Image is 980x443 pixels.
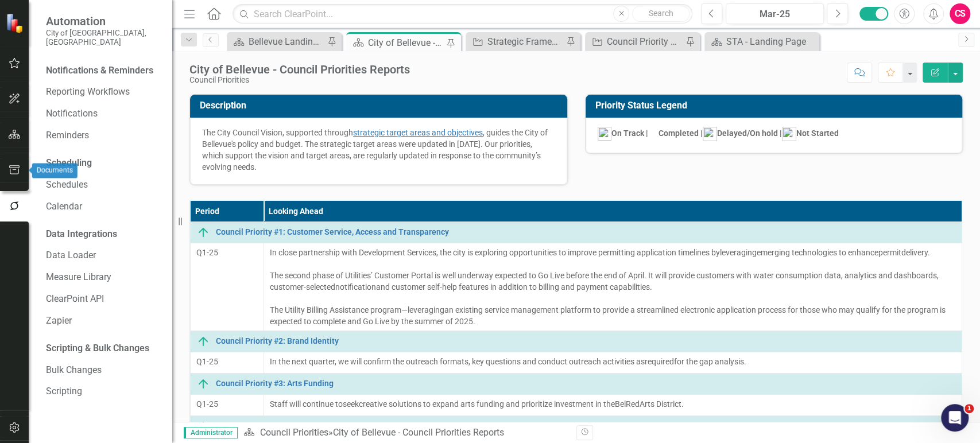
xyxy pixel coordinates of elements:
div: » [243,426,567,440]
span: 1 [964,404,974,413]
div: STA - Landing Page [726,34,816,49]
h3: Priority Status Legend [595,100,957,111]
button: Search [632,6,690,22]
td: Double-Click to Edit [264,352,962,373]
a: Council Priority #4: Affordable Housing Strategy Update [216,422,956,430]
iframe: Intercom live chat [941,404,969,432]
span: Staff will continue to [270,399,343,409]
a: Council Priority #2: Brand Identity [216,337,956,345]
a: Council Priority #9: Diversity Advantage Plan Update [588,34,683,49]
div: Council Priorities [189,76,410,84]
div: Notifications & Reminders [46,64,153,77]
div: City of Bellevue - Council Priorities Reports [332,427,503,438]
span: Automation [46,14,161,28]
div: Strategic Framework Scorecard Implementation [487,34,563,49]
span: In the next quarter, we will confirm the outreach formats, key questions and conduct outreach act... [270,357,645,366]
span: BelRed [615,399,640,409]
span: leveraging [720,248,757,257]
img: mceclip1.png [648,129,659,138]
a: Calendar [46,200,161,213]
a: Schedules [46,178,161,192]
a: Bulk Changes [46,364,161,377]
span: The Utility Billing Assistance program— [270,305,408,314]
td: Double-Click to Edit Right Click for Context Menu [191,331,962,352]
span: notification [335,282,376,292]
h3: Description [200,100,561,111]
span: permit [878,248,901,257]
a: Notifications [46,107,161,121]
a: strategic target areas and objectives [353,128,483,137]
a: Reporting Workflows [46,86,161,99]
span: The second phase of Utilities’ Customer Portal is well underway expected to Go Live before the en... [270,271,939,292]
img: On Track [196,419,210,433]
div: City of Bellevue - Council Priorities Reports [189,63,410,76]
span: for the gap analysis. [674,357,746,366]
img: On Track [196,377,210,391]
img: ClearPoint Strategy [6,13,26,33]
a: Strategic Framework Scorecard Implementation [468,34,563,49]
td: Double-Click to Edit [264,394,962,415]
a: Council Priority #3: Arts Funding [216,379,956,388]
span: required [645,357,674,366]
span: Administrator [184,427,238,438]
a: Bellevue Landing Page [230,34,324,49]
a: STA - Landing Page [707,34,816,49]
div: Q1-25 [196,356,258,367]
small: City of [GEOGRAPHIC_DATA], [GEOGRAPHIC_DATA] [46,28,161,47]
div: Scheduling [46,157,92,170]
img: On Track [196,335,210,348]
div: Bellevue Landing Page [249,34,324,49]
span: an existing service management platform to provide a streamlined electronic application process f... [270,305,946,326]
div: City of Bellevue - Council Priorities Reports [368,36,444,50]
button: CS [950,3,970,24]
a: Data Loader [46,249,161,262]
a: Reminders [46,129,161,142]
div: Mar-25 [730,7,820,21]
span: delivery. [901,248,930,257]
div: Scripting & Bulk Changes [46,342,149,355]
input: Search ClearPoint... [233,4,692,24]
span: creative solutions to expand arts funding and prioritize investment in the [359,399,615,409]
td: Double-Click to Edit Right Click for Context Menu [191,373,962,394]
a: Zapier [46,314,161,328]
div: Documents [32,163,78,178]
span: and customer self-help features in addition to billing and payment capabilities. [376,282,652,292]
a: Council Priority #1: Customer Service, Access and Transparency [216,228,956,236]
img: On Track [196,226,210,239]
span: leveraging [408,305,444,314]
td: Double-Click to Edit Right Click for Context Menu [191,415,962,437]
div: Data Integrations [46,228,117,241]
td: Double-Click to Edit Right Click for Context Menu [191,222,962,243]
span: emerging technologies to enhance [757,248,878,257]
a: Measure Library [46,271,161,284]
span: In close partnership with Development Services, the city is exploring opportunities to improve pe... [270,248,720,257]
p: The City Council Vision, supported through , guides the City of Bellevue's policy and budget. The... [202,127,555,173]
div: Council Priority #9: Diversity Advantage Plan Update [607,34,683,49]
span: Arts District. [640,399,684,409]
a: Scripting [46,385,161,398]
a: ClearPoint API [46,293,161,306]
strong: On Track | Completed | Delayed/On hold | Not Started [598,129,839,138]
div: Q1-25 [196,247,258,258]
div: Q1-25 [196,398,258,410]
span: Search [649,9,673,18]
span: seek [343,399,359,409]
a: Council Priorities [259,427,328,438]
td: Double-Click to Edit [264,243,962,331]
button: Mar-25 [726,3,824,24]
